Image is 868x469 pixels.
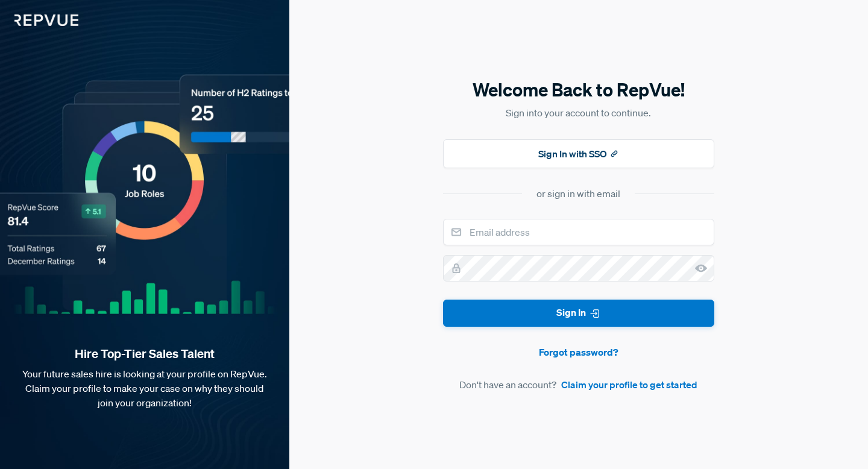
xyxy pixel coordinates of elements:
button: Sign In [443,300,714,327]
div: or sign in with email [536,186,620,201]
p: Your future sales hire is looking at your profile on RepVue. Claim your profile to make your case... [19,367,270,410]
h5: Welcome Back to RepVue! [443,77,714,102]
a: Forgot password? [443,345,714,359]
article: Don't have an account? [443,377,714,392]
input: Email address [443,219,714,245]
p: Sign into your account to continue. [443,105,714,120]
a: Claim your profile to get started [561,377,697,392]
strong: Hire Top-Tier Sales Talent [19,346,270,362]
button: Sign In with SSO [443,139,714,168]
